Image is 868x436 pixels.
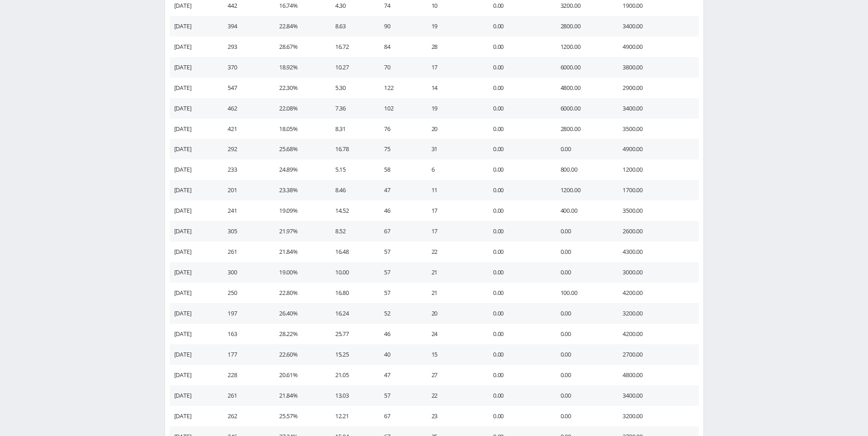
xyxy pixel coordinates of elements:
td: 0.00 [484,98,551,119]
td: 20 [422,303,484,324]
td: 21.84% [270,242,326,262]
td: 23 [422,406,484,426]
td: 3400.00 [613,98,698,119]
td: 22.60% [270,344,326,365]
td: 10.00 [326,262,375,283]
td: [DATE] [170,221,218,242]
td: 28.67% [270,37,326,57]
td: 0.00 [551,139,613,159]
td: 228 [218,365,270,385]
td: 5.30 [326,78,375,98]
td: 67 [375,221,422,242]
td: 6000.00 [551,98,613,119]
td: 16.48 [326,242,375,262]
td: [DATE] [170,37,218,57]
td: 84 [375,37,422,57]
td: 75 [375,139,422,159]
td: 0.00 [484,385,551,406]
td: 4200.00 [613,324,698,344]
td: 2800.00 [551,119,613,139]
td: 0.00 [551,385,613,406]
td: 8.46 [326,180,375,200]
td: 24.89% [270,159,326,180]
td: 5.15 [326,159,375,180]
td: [DATE] [170,16,218,37]
td: 21.84% [270,385,326,406]
td: 21 [422,262,484,283]
td: 0.00 [484,365,551,385]
td: [DATE] [170,200,218,221]
td: 0.00 [484,324,551,344]
td: 21 [422,283,484,303]
td: [DATE] [170,283,218,303]
td: 12.21 [326,406,375,426]
td: 197 [218,303,270,324]
td: 19.00% [270,262,326,283]
td: 7.36 [326,98,375,119]
td: [DATE] [170,98,218,119]
td: [DATE] [170,303,218,324]
td: [DATE] [170,78,218,98]
td: 0.00 [484,78,551,98]
td: 46 [375,324,422,344]
td: [DATE] [170,385,218,406]
td: 102 [375,98,422,119]
td: 1200.00 [613,159,698,180]
td: 0.00 [551,262,613,283]
td: 0.00 [484,283,551,303]
td: 1200.00 [551,180,613,200]
td: 10.27 [326,57,375,78]
td: 3400.00 [613,16,698,37]
td: 0.00 [484,37,551,57]
td: 3500.00 [613,119,698,139]
td: 100.00 [551,283,613,303]
td: 4900.00 [613,139,698,159]
td: 58 [375,159,422,180]
td: 394 [218,16,270,37]
td: [DATE] [170,365,218,385]
td: 22.08% [270,98,326,119]
td: 261 [218,385,270,406]
td: 261 [218,242,270,262]
td: 16.78 [326,139,375,159]
td: [DATE] [170,139,218,159]
td: 241 [218,200,270,221]
td: 46 [375,200,422,221]
td: 8.63 [326,16,375,37]
td: 22.80% [270,283,326,303]
td: 31 [422,139,484,159]
td: [DATE] [170,262,218,283]
td: 293 [218,37,270,57]
td: 4200.00 [613,283,698,303]
td: 16.72 [326,37,375,57]
td: 57 [375,385,422,406]
td: 370 [218,57,270,78]
td: 421 [218,119,270,139]
td: 1700.00 [613,180,698,200]
td: 0.00 [484,262,551,283]
td: 47 [375,180,422,200]
td: 23.38% [270,180,326,200]
td: 4900.00 [613,37,698,57]
td: 0.00 [551,406,613,426]
td: 292 [218,139,270,159]
td: 16.80 [326,283,375,303]
td: 0.00 [484,344,551,365]
td: 250 [218,283,270,303]
td: 0.00 [551,242,613,262]
td: 8.52 [326,221,375,242]
td: 0.00 [551,324,613,344]
td: 18.92% [270,57,326,78]
td: 16.24 [326,303,375,324]
td: 17 [422,200,484,221]
td: 17 [422,221,484,242]
td: 20.61% [270,365,326,385]
td: 47 [375,365,422,385]
td: 52 [375,303,422,324]
td: 20 [422,119,484,139]
td: 24 [422,324,484,344]
td: 0.00 [484,119,551,139]
td: 6000.00 [551,57,613,78]
td: 57 [375,283,422,303]
td: 0.00 [484,200,551,221]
